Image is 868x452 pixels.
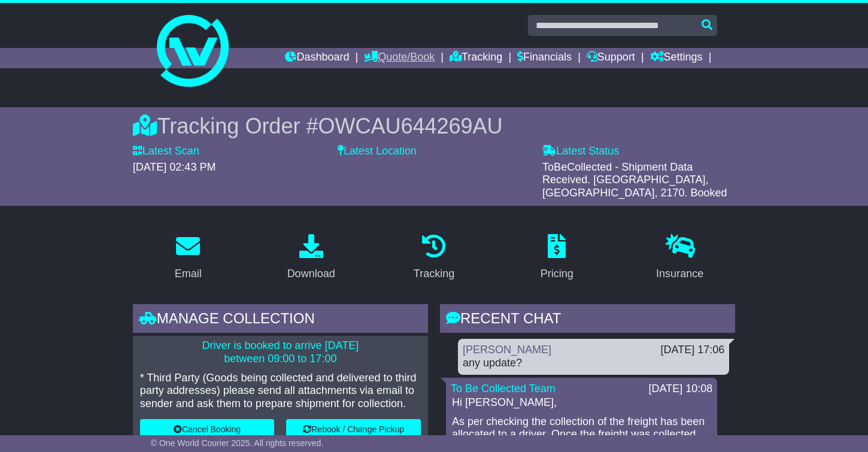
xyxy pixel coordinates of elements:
a: Download [280,230,343,286]
button: Cancel Booking [140,419,275,440]
div: Email [175,266,202,282]
div: [DATE] 10:08 [649,383,713,396]
a: Email [167,230,210,286]
span: © One World Courier 2025. All rights reserved. [151,438,324,448]
label: Latest Scan [133,145,199,158]
p: * Third Party (Goods being collected and delivered to third party addresses) please send all atta... [140,372,421,411]
a: Financials [517,48,572,68]
a: [PERSON_NAME] [463,344,551,356]
div: Manage collection [133,304,428,336]
p: Hi [PERSON_NAME], [452,396,711,409]
a: Dashboard [285,48,349,68]
a: Tracking [406,230,462,286]
span: [DATE] 02:43 PM [133,161,216,173]
button: Rebook / Change Pickup [286,419,421,440]
span: ToBeCollected - Shipment Data Received. [GEOGRAPHIC_DATA], [GEOGRAPHIC_DATA], 2170. Booked [542,161,727,199]
a: Tracking [450,48,502,68]
label: Latest Status [542,145,619,158]
div: any update? [463,357,724,370]
div: Pricing [541,266,573,282]
label: Latest Location [338,145,417,158]
div: Download [287,266,335,282]
a: To Be Collected Team [451,383,556,395]
a: Support [587,48,635,68]
p: Driver is booked to arrive [DATE] between 09:00 to 17:00 [140,339,421,365]
a: Pricing [533,230,581,286]
a: Insurance [648,230,711,286]
div: Tracking Order # [133,113,736,139]
span: OWCAU644269AU [318,114,502,138]
div: Insurance [656,266,703,282]
a: Settings [650,48,703,68]
div: Tracking [414,266,454,282]
div: RECENT CHAT [440,304,735,336]
a: Quote/Book [364,48,435,68]
div: [DATE] 17:06 [661,344,725,357]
